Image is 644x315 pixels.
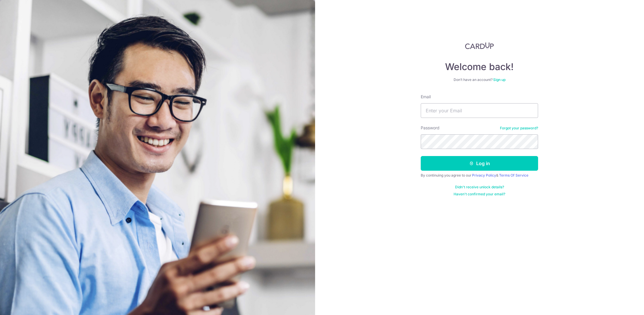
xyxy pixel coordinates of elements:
a: Haven't confirmed your email? [454,192,505,197]
input: Enter your Email [421,103,538,118]
label: Email [421,94,431,100]
div: By continuing you agree to our & [421,173,538,178]
a: Terms Of Service [499,173,528,177]
img: CardUp Logo [465,42,494,49]
h4: Welcome back! [421,61,538,73]
a: Didn't receive unlock details? [455,185,504,189]
a: Sign up [493,77,506,82]
button: Log in [421,156,538,171]
label: Password [421,125,440,131]
div: Don’t have an account? [421,77,538,82]
a: Forgot your password? [500,126,538,131]
a: Privacy Policy [472,173,496,177]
